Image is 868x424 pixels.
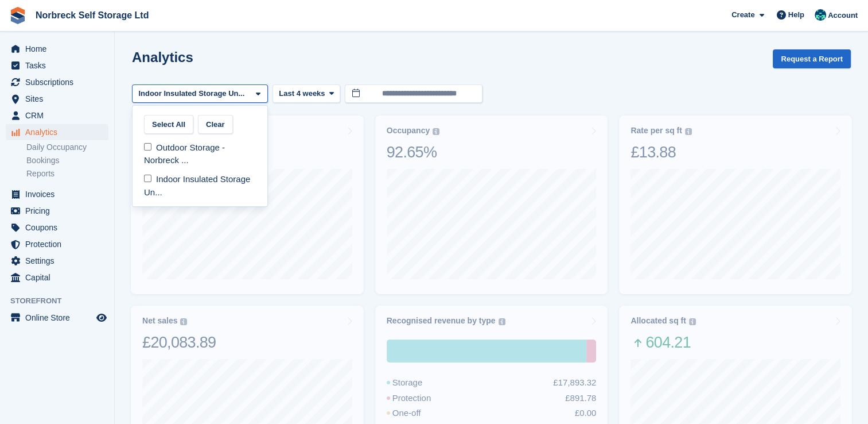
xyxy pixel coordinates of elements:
a: Preview store [95,311,108,325]
button: Request a Report [773,49,851,68]
a: menu [6,186,108,202]
a: menu [6,269,108,286]
a: menu [6,74,108,90]
a: menu [6,236,108,252]
a: menu [6,91,108,107]
h2: Analytics [132,49,193,65]
img: stora-icon-8386f47178a22dfd0bd8f6a31ec36ba5ce8667c1dd55bd0f319d3a0aa187defe.svg [9,7,26,24]
span: Account [828,10,858,21]
span: Sites [25,91,94,107]
img: Sally King [815,9,826,21]
span: Storefront [10,295,114,307]
span: Capital [25,269,94,286]
a: menu [6,310,108,326]
a: menu [6,107,108,124]
span: Pricing [25,203,94,219]
span: Coupons [25,219,94,236]
a: menu [6,41,108,57]
a: menu [6,124,108,140]
span: Protection [25,236,94,252]
a: menu [6,253,108,269]
span: CRM [25,107,94,124]
span: Online Store [25,310,94,326]
span: Analytics [25,124,94,140]
a: menu [6,57,108,74]
a: menu [6,203,108,219]
span: Subscriptions [25,74,94,90]
a: menu [6,219,108,236]
a: Reports [26,168,108,179]
span: Help [788,9,804,21]
span: Invoices [25,186,94,202]
a: Norbreck Self Storage Ltd [31,6,153,25]
span: Tasks [25,57,94,74]
span: Home [25,41,94,57]
a: Bookings [26,155,108,166]
span: Create [731,9,754,21]
a: Daily Occupancy [26,142,108,153]
span: Settings [25,253,94,269]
